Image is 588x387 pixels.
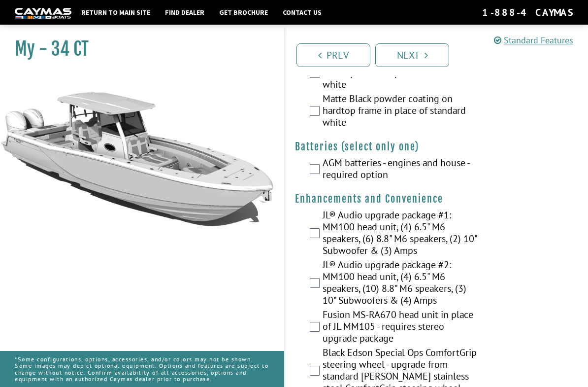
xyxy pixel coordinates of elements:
ul: Pagination [294,42,588,67]
a: Contact Us [278,6,327,19]
h1: My - 34 CT [15,38,260,60]
h4: Enhancements and Convenience [295,193,578,205]
a: Find Dealer [160,6,209,19]
img: white-logo-c9c8dbefe5ff5ceceb0f0178aa75bf4bb51f6bca0971e226c86eb53dfe498488.png [15,8,71,18]
a: Next [375,43,449,67]
p: *Some configurations, options, accessories, and/or colors may not be shown. Some images may depic... [15,351,269,387]
label: Fusion MS-RA670 head unit in place of JL MM105 - requires stereo upgrade package [323,309,481,347]
a: Return to main site [76,6,155,19]
a: Prev [296,43,370,67]
div: 1-888-4CAYMAS [482,6,573,19]
a: Get Brochure [214,6,273,19]
label: Matte Black powder coating on hardtop frame in place of standard white [323,93,481,131]
a: Standard Features [494,35,573,46]
label: AGM batteries - engines and house - required option [323,157,481,183]
h4: Batteries (select only one) [295,141,578,153]
label: JL® Audio upgrade package #1: MM100 head unit, (4) 6.5" M6 speakers, (6) 8.8" M6 speakers, (2) 10... [323,209,481,259]
label: JL® Audio upgrade package #2: MM100 head unit, (4) 6.5" M6 speakers, (10) 8.8" M6 speakers, (3) 1... [323,259,481,309]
